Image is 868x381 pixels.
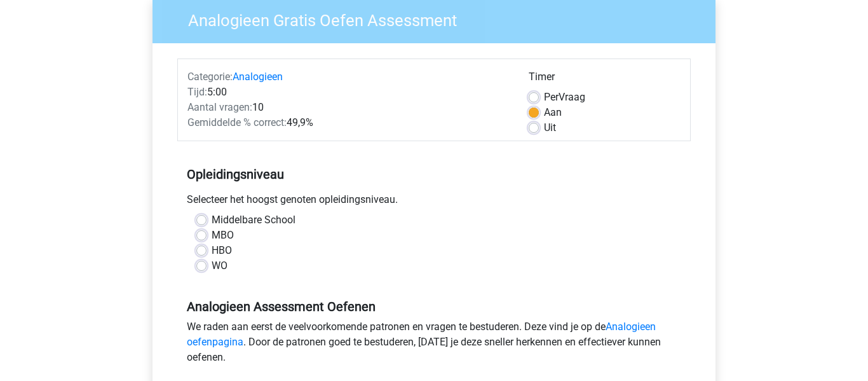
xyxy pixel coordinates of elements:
[187,71,233,83] span: Categorie:
[178,85,519,100] div: 5:00
[177,319,691,370] div: We raden aan eerst de veelvoorkomende patronen en vragen te bestuderen. Deze vind je op de . Door...
[187,299,681,314] h5: Analogieen Assessment Oefenen
[178,115,519,130] div: 49,9%
[173,6,706,31] h3: Analogieen Gratis Oefen Assessment
[544,120,556,135] label: Uit
[544,90,585,105] label: Vraag
[178,100,519,115] div: 10
[212,228,234,243] label: MBO
[529,69,681,90] div: Timer
[212,258,227,274] label: WO
[187,162,681,187] h5: Opleidingsniveau
[187,86,207,98] span: Tijd:
[544,105,562,120] label: Aan
[233,71,283,83] a: Analogieen
[187,101,252,113] span: Aantal vragen:
[212,243,232,258] label: HBO
[187,116,287,128] span: Gemiddelde % correct:
[212,212,295,228] label: Middelbare School
[544,91,559,103] span: Per
[177,192,691,212] div: Selecteer het hoogst genoten opleidingsniveau.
